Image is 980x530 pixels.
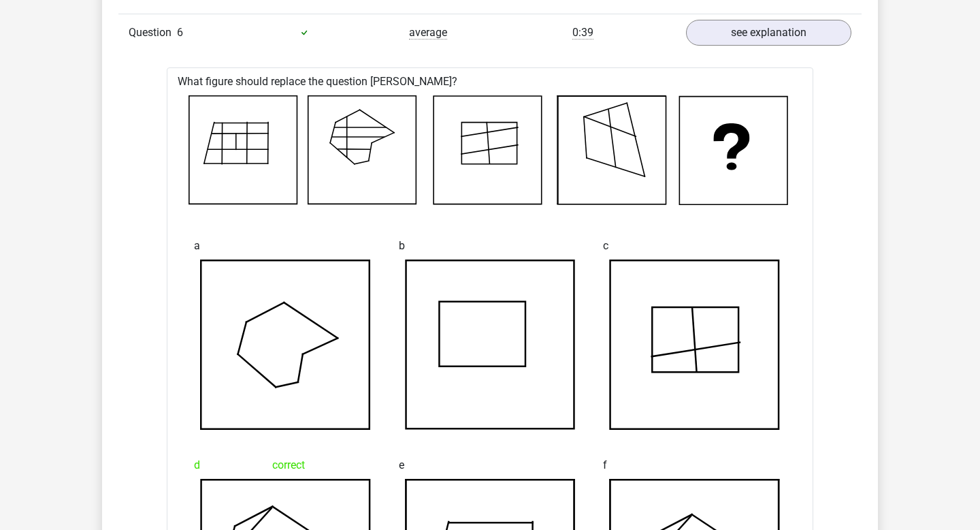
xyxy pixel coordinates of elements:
span: Question [129,25,177,41]
span: c [603,232,608,260]
span: d [194,452,200,479]
span: average [409,26,447,40]
span: e [399,452,404,479]
a: see explanation [686,20,851,46]
span: 6 [177,26,183,39]
span: a [194,232,200,260]
span: f [603,452,607,479]
div: correct [194,452,377,479]
span: 0:39 [572,26,593,40]
span: b [399,232,405,260]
